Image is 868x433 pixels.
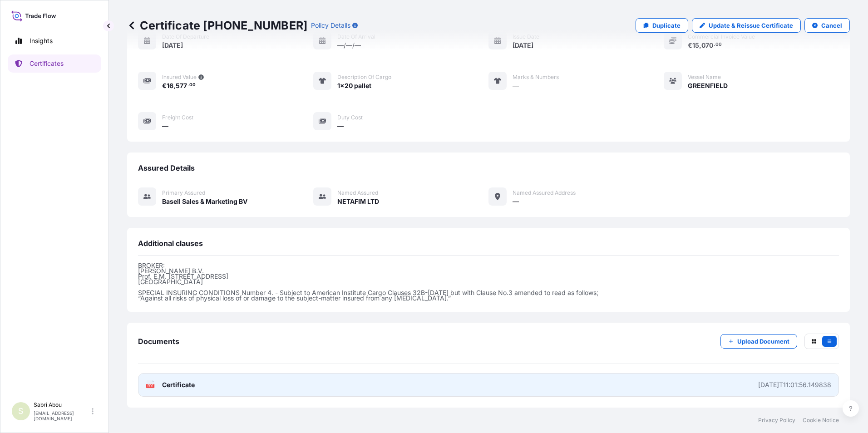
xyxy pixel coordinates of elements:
[337,197,379,206] span: NETAFIM LTD
[720,334,797,349] button: Upload Document
[688,74,721,81] span: Vessel Name
[513,74,559,81] span: Marks & Numbers
[337,189,378,197] span: Named Assured
[162,83,167,89] span: €
[804,18,850,33] button: Cancel
[758,380,831,389] div: [DATE]T11:01:56.149838
[30,59,64,68] p: Certificates
[173,83,176,89] span: ,
[636,18,688,33] a: Duplicate
[138,337,179,346] span: Documents
[138,163,195,172] span: Assured Details
[138,263,839,301] p: BROKER: [PERSON_NAME] B.V. Prof. E.M. [STREET_ADDRESS] [GEOGRAPHIC_DATA] SPECIAL INSURING CONDITI...
[821,21,842,30] p: Cancel
[162,380,195,389] span: Certificate
[34,410,90,421] p: [EMAIL_ADDRESS][DOMAIN_NAME]
[692,18,801,33] a: Update & Reissue Certificate
[337,114,363,121] span: Duty Cost
[30,36,53,45] p: Insights
[189,84,196,87] span: 00
[758,417,795,424] a: Privacy Policy
[162,197,247,206] span: Basell Sales & Marketing BV
[162,114,193,121] span: Freight Cost
[8,54,101,73] a: Certificates
[8,32,101,50] a: Insights
[737,337,789,346] p: Upload Document
[709,21,793,30] p: Update & Reissue Certificate
[162,122,168,131] span: —
[337,74,391,81] span: Description of cargo
[162,189,205,197] span: Primary assured
[337,122,344,131] span: —
[652,21,681,30] p: Duplicate
[138,373,839,397] a: PDFCertificate[DATE]T11:01:56.149838
[167,83,173,89] span: 16
[162,74,197,81] span: Insured Value
[513,189,576,197] span: Named Assured Address
[34,401,90,408] p: Sabri Abou
[513,81,519,90] span: —
[803,417,839,424] a: Cookie Notice
[187,84,189,87] span: .
[127,18,307,33] p: Certificate [PHONE_NUMBER]
[311,21,350,30] p: Policy Details
[688,81,728,90] span: GREENFIELD
[148,384,153,388] text: PDF
[18,407,24,416] span: S
[337,81,371,90] span: 1x20 pallet
[513,197,519,206] span: —
[138,239,203,248] span: Additional clauses
[176,83,187,89] span: 577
